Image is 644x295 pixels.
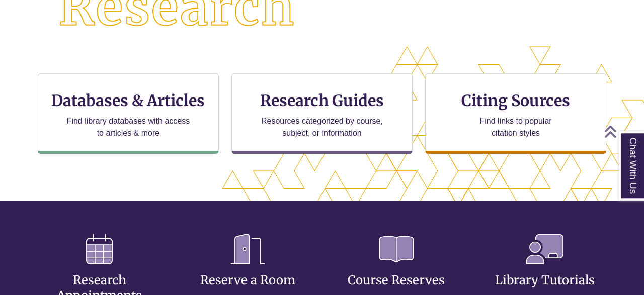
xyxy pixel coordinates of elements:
[425,73,606,154] a: Citing Sources Find links to popular citation styles
[348,248,445,288] a: Course Reserves
[467,115,565,139] p: Find links to popular citation styles
[495,248,595,288] a: Library Tutorials
[38,73,219,154] a: Databases & Articles Find library databases with access to articles & more
[257,115,388,139] p: Resources categorized by course, subject, or information
[46,91,210,110] h3: Databases & Articles
[604,125,641,138] a: Back to Top
[240,91,404,110] h3: Research Guides
[200,248,295,288] a: Reserve a Room
[63,115,194,139] p: Find library databases with access to articles & more
[454,91,577,110] h3: Citing Sources
[231,73,413,154] a: Research Guides Resources categorized by course, subject, or information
